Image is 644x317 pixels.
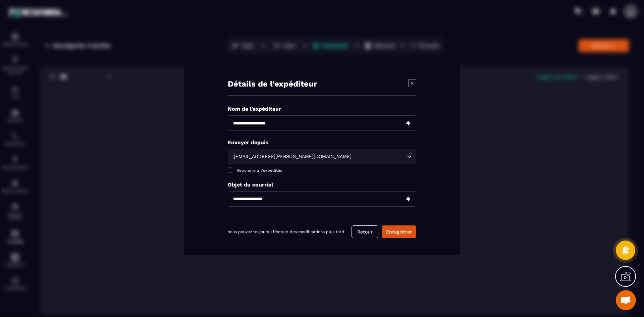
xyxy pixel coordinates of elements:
[228,181,416,188] p: Objet du courriel
[228,79,317,89] h4: Détails de l’expéditeur
[232,153,353,160] span: [EMAIL_ADDRESS][PERSON_NAME][DOMAIN_NAME]
[228,139,416,146] p: Envoyer depuis
[353,153,405,160] input: Search for option
[228,106,416,112] p: Nom de l'expéditeur
[352,225,378,238] button: Retour
[228,229,344,234] p: Vous pouvez toujours effectuer des modifications plus tard
[616,290,636,310] div: Ouvrir le chat
[236,168,284,173] span: Répondre à l'expéditeur
[228,149,416,164] div: Search for option
[382,225,416,238] button: Enregistrer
